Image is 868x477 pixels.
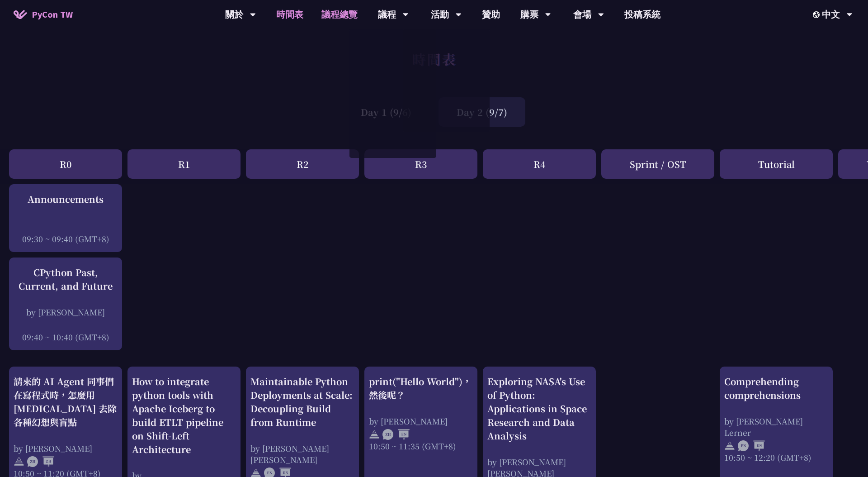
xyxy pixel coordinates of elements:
[483,149,596,179] div: R4
[813,11,822,18] img: Locale Icon
[14,266,118,293] div: CPython Past, Current, and Future
[738,440,765,451] img: ENEN.5a408d1.svg
[250,375,354,429] div: Maintainable Python Deployments at Scale: Decoupling Build from Runtime
[369,440,473,452] div: 10:50 ~ 11:35 (GMT+8)
[724,415,828,438] div: by [PERSON_NAME] Lerner
[369,375,473,402] div: print("Hello World")，然後呢？
[487,375,591,443] div: Exploring NASA's Use of Python: Applications in Space Research and Data Analysis
[601,149,714,179] div: Sprint / OST
[720,149,833,179] div: Tutorial
[246,149,359,179] div: R2
[132,375,236,456] div: How to integrate python tools with Apache Iceberg to build ETLT pipeline on Shift-Left Architecture
[5,3,82,26] a: PyCon TW
[14,233,118,244] div: 09:30 ~ 09:40 (GMT+8)
[364,149,477,179] div: R3
[250,443,354,465] div: by [PERSON_NAME] [PERSON_NAME]
[9,149,122,179] div: R0
[382,429,410,440] img: ZHEN.371966e.svg
[369,375,473,452] a: print("Hello World")，然後呢？ by [PERSON_NAME] 10:50 ~ 11:35 (GMT+8)
[14,10,27,19] img: Home icon of PyCon TW 2025
[127,149,241,179] div: R1
[14,456,24,467] img: svg+xml;base64,PHN2ZyB4bWxucz0iaHR0cDovL3d3dy53My5vcmcvMjAwMC9zdmciIHdpZHRoPSIyNCIgaGVpZ2h0PSIyNC...
[343,97,429,127] div: Day 1 (9/6)
[724,375,828,463] a: Comprehending comprehensions by [PERSON_NAME] Lerner 10:50 ~ 12:20 (GMT+8)
[369,415,473,427] div: by [PERSON_NAME]
[14,192,118,206] div: Announcements
[14,331,118,343] div: 09:40 ~ 10:40 (GMT+8)
[14,306,118,318] div: by [PERSON_NAME]
[369,429,380,440] img: svg+xml;base64,PHN2ZyB4bWxucz0iaHR0cDovL3d3dy53My5vcmcvMjAwMC9zdmciIHdpZHRoPSIyNCIgaGVpZ2h0PSIyNC...
[724,452,828,463] div: 10:50 ~ 12:20 (GMT+8)
[724,375,828,402] div: Comprehending comprehensions
[14,375,118,429] div: 請來的 AI Agent 同事們在寫程式時，怎麼用 [MEDICAL_DATA] 去除各種幻想與盲點
[14,443,118,454] div: by [PERSON_NAME]
[14,266,118,343] a: CPython Past, Current, and Future by [PERSON_NAME] 09:40 ~ 10:40 (GMT+8)
[27,456,54,467] img: ZHZH.38617ef.svg
[724,440,735,451] img: svg+xml;base64,PHN2ZyB4bWxucz0iaHR0cDovL3d3dy53My5vcmcvMjAwMC9zdmciIHdpZHRoPSIyNCIgaGVpZ2h0PSIyNC...
[32,8,73,21] span: PyCon TW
